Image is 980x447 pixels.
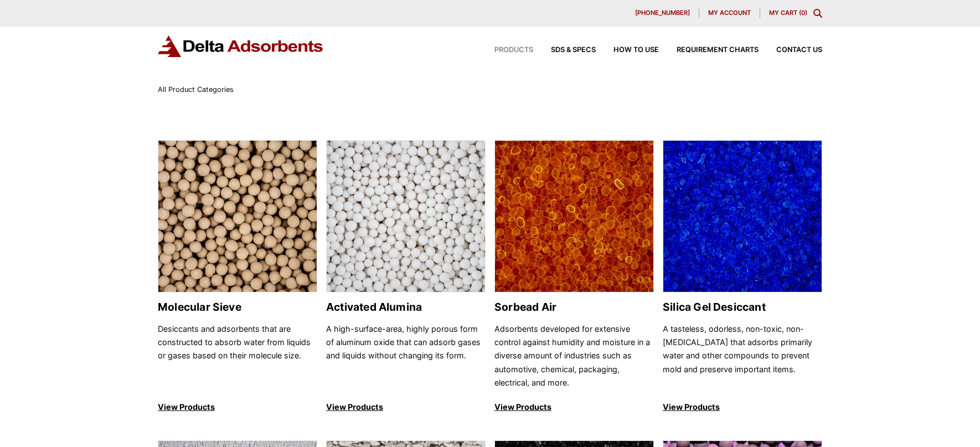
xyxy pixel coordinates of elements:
a: Contact Us [759,47,822,54]
span: Contact Us [776,47,822,54]
p: A tasteless, odorless, non-toxic, non-[MEDICAL_DATA] that adsorbs primarily water and other compo... [663,322,822,390]
a: SDS & SPECS [533,47,596,54]
p: View Products [158,400,317,414]
a: My account [699,9,760,18]
a: [PHONE_NUMBER] [626,9,699,18]
span: How to Use [613,47,659,54]
img: Silica Gel Desiccant [663,141,822,293]
p: View Products [494,400,654,414]
span: SDS & SPECS [551,47,596,54]
h2: Molecular Sieve [158,301,317,314]
h2: Sorbead Air [494,301,654,314]
img: Activated Alumina [327,141,485,293]
div: Toggle Modal Content [813,9,822,18]
a: Requirement Charts [659,47,759,54]
p: A high-surface-area, highly porous form of aluminum oxide that can adsorb gases and liquids witho... [326,322,486,390]
span: Products [494,47,533,54]
img: Delta Adsorbents [158,35,324,57]
a: Products [477,47,533,54]
a: Sorbead Air Sorbead Air Adsorbents developed for extensive control against humidity and moisture ... [494,140,654,414]
span: All Product Categories [158,85,234,94]
span: 0 [801,9,805,17]
img: Molecular Sieve [158,141,317,293]
p: Adsorbents developed for extensive control against humidity and moisture in a diverse amount of i... [494,322,654,390]
a: Molecular Sieve Molecular Sieve Desiccants and adsorbents that are constructed to absorb water fr... [158,140,317,414]
h2: Activated Alumina [326,301,486,314]
p: View Products [663,400,822,414]
span: [PHONE_NUMBER] [635,10,690,16]
p: View Products [326,400,486,414]
a: Activated Alumina Activated Alumina A high-surface-area, highly porous form of aluminum oxide tha... [326,140,486,414]
a: My Cart (0) [769,9,807,17]
h2: Silica Gel Desiccant [663,301,822,314]
a: Silica Gel Desiccant Silica Gel Desiccant A tasteless, odorless, non-toxic, non-[MEDICAL_DATA] th... [663,140,822,414]
p: Desiccants and adsorbents that are constructed to absorb water from liquids or gases based on the... [158,322,317,390]
a: How to Use [596,47,659,54]
img: Sorbead Air [495,141,653,293]
span: Requirement Charts [677,47,759,54]
span: My account [708,10,751,16]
